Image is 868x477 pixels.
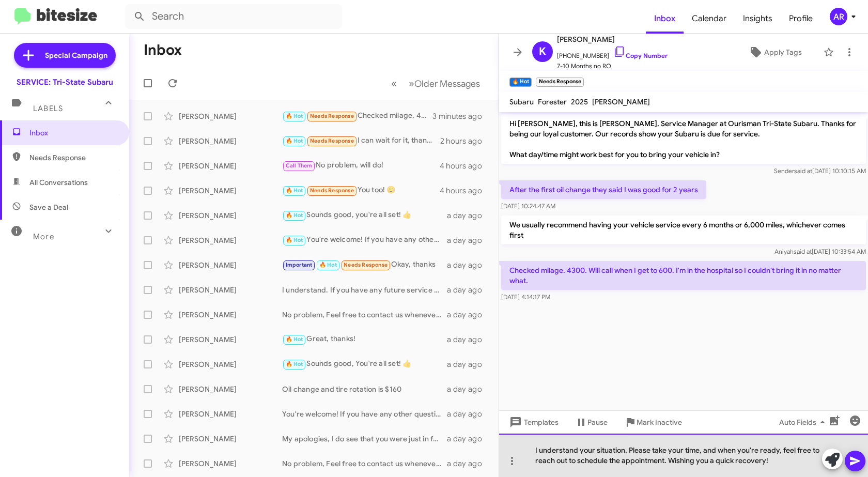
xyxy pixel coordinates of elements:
[536,78,583,87] small: Needs Response
[29,152,117,163] span: Needs Response
[557,45,668,61] span: [PHONE_NUMBER]
[509,78,532,87] small: 🔥 Hot
[282,184,440,196] div: You too! 😊
[447,310,490,320] div: a day ago
[179,186,282,196] div: [PERSON_NAME]
[501,202,555,210] span: [DATE] 10:24:47 AM
[344,261,388,268] span: Needs Response
[501,261,866,290] p: Checked milage. 4300. Will call when I get to 600. I'm in the hospital so I couldn't bring it in ...
[179,136,282,146] div: [PERSON_NAME]
[771,413,837,432] button: Auto Fields
[310,137,354,144] span: Needs Response
[45,50,107,60] span: Special Campaign
[282,310,447,320] div: No problem, Feel free to contact us whenever you're ready to schedule your next service. We're he...
[440,186,490,196] div: 4 hours ago
[179,111,282,121] div: [PERSON_NAME]
[17,77,113,87] div: SERVICE: Tri-State Subaru
[179,161,282,171] div: [PERSON_NAME]
[144,42,182,58] h1: Inbox
[830,8,847,25] div: AR
[282,458,447,469] div: No problem, Feel free to contact us whenever you're ready to schedule for service! We're here to ...
[282,285,447,295] div: I understand. If you have any future service needs or questions, feel free to reach out. Thank yo...
[14,43,116,68] a: Special Campaign
[414,78,480,89] span: Older Messages
[779,413,829,432] span: Auto Fields
[774,248,866,255] span: Aniyah [DATE] 10:33:54 AM
[29,202,68,212] span: Save a Deal
[286,162,313,169] span: Call Them
[538,97,567,106] span: Forester
[501,180,706,199] p: After the first oil change they said I was good for 2 years
[385,73,403,94] button: Previous
[282,135,440,147] div: I can wait for it, thank you
[432,111,490,121] div: 3 minutes ago
[440,136,490,146] div: 2 hours ago
[310,113,354,119] span: Needs Response
[447,359,490,370] div: a day ago
[571,97,588,106] span: 2025
[447,260,490,270] div: a day ago
[282,434,447,444] div: My apologies, I do see that you were just in for service. You're all set!
[286,336,303,343] span: 🔥 Hot
[402,73,486,94] button: Next
[499,434,868,477] div: I understand your situation. Please take your time, and when you're ready, feel free to reach out...
[282,160,440,172] div: No problem, will do!
[179,409,282,419] div: [PERSON_NAME]
[821,8,857,25] button: AR
[447,384,490,394] div: a day ago
[735,4,781,34] span: Insights
[29,177,88,188] span: All Conversations
[567,413,616,432] button: Pause
[29,128,117,138] span: Inbox
[794,167,812,175] span: said at
[501,216,866,244] p: We usually recommend having your vehicle service every 6 months or 6,000 miles, whichever comes f...
[440,161,490,171] div: 4 hours ago
[587,413,608,432] span: Pause
[286,212,303,219] span: 🔥 Hot
[282,384,447,394] div: Oil change and tire rotation is $160
[179,235,282,245] div: [PERSON_NAME]
[179,384,282,394] div: [PERSON_NAME]
[781,4,821,34] a: Profile
[613,52,668,59] a: Copy Number
[33,232,54,241] span: More
[616,413,690,432] button: Mark Inactive
[286,187,303,194] span: 🔥 Hot
[447,210,490,221] div: a day ago
[319,261,337,268] span: 🔥 Hot
[684,4,735,34] a: Calendar
[282,209,447,221] div: Sounds good, you're all set! 👍
[764,43,802,61] span: Apply Tags
[282,333,447,345] div: Great, thanks!
[179,210,282,221] div: [PERSON_NAME]
[282,234,447,246] div: You're welcome! If you have any other questions or need further assistance, feel free to ask. 🙂
[179,458,282,469] div: [PERSON_NAME]
[409,77,414,90] span: »
[539,43,546,60] span: K
[731,43,818,61] button: Apply Tags
[179,310,282,320] div: [PERSON_NAME]
[179,285,282,295] div: [PERSON_NAME]
[557,61,668,71] span: 7-10 Months no RO
[501,293,550,301] span: [DATE] 4:14:17 PM
[499,413,567,432] button: Templates
[282,409,447,419] div: You're welcome! If you have any other questions or need assistance, please let me know. 🙂
[509,97,534,106] span: Subaru
[447,434,490,444] div: a day ago
[179,434,282,444] div: [PERSON_NAME]
[125,4,342,29] input: Search
[33,104,63,113] span: Labels
[282,259,447,271] div: Okay, thanks
[179,334,282,345] div: [PERSON_NAME]
[179,260,282,270] div: [PERSON_NAME]
[794,248,812,255] span: said at
[592,97,650,106] span: [PERSON_NAME]
[507,413,559,432] span: Templates
[282,358,447,370] div: Sounds good, You're all set! 👍
[646,4,684,34] a: Inbox
[286,137,303,144] span: 🔥 Hot
[501,114,866,164] p: Hi [PERSON_NAME], this is [PERSON_NAME], Service Manager at Ourisman Tri-State Subaru. Thanks for...
[447,334,490,345] div: a day ago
